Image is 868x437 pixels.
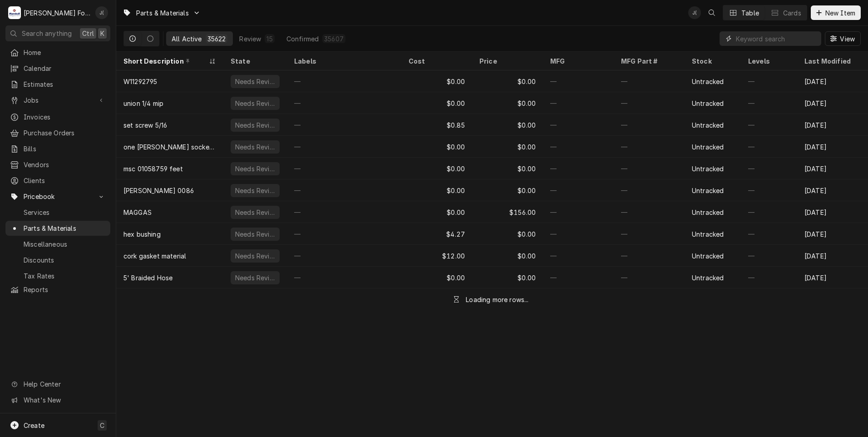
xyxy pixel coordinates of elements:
[797,223,868,245] div: [DATE]
[24,223,106,233] span: Parts & Materials
[472,70,543,92] div: $0.00
[286,34,319,44] div: Confirmed
[797,179,868,201] div: [DATE]
[614,136,685,158] div: —
[741,245,797,267] div: —
[614,223,685,245] div: —
[24,48,106,57] span: Home
[123,186,194,195] div: [PERSON_NAME] 0086
[705,5,719,20] button: Open search
[24,144,106,154] span: Bills
[234,142,276,152] div: Needs Review
[287,70,401,92] div: —
[466,295,528,304] div: Loading more rows...
[5,282,110,297] a: Reports
[688,6,701,19] div: J(
[614,201,685,223] div: —
[123,273,173,283] div: 5' Braided Hose
[797,201,868,223] div: [DATE]
[234,99,276,108] div: Needs Review
[239,34,261,44] div: Review
[287,245,401,267] div: —
[692,77,724,86] div: Untracked
[8,6,21,19] div: Marshall Food Equipment Service's Avatar
[5,25,110,41] button: Search anythingCtrlK
[543,245,614,267] div: —
[472,267,543,288] div: $0.00
[401,201,472,223] div: $0.00
[95,6,108,19] div: J(
[614,179,685,201] div: —
[24,128,106,138] span: Purchase Orders
[825,31,861,46] button: View
[824,8,857,18] span: New Item
[797,158,868,179] div: [DATE]
[234,273,276,283] div: Needs Review
[123,229,161,239] div: hex bushing
[287,114,401,136] div: —
[24,79,106,89] span: Estimates
[24,8,90,18] div: [PERSON_NAME] Food Equipment Service
[736,31,817,46] input: Keyword search
[123,164,183,174] div: msc 01058759 feet
[401,179,472,201] div: $0.00
[472,92,543,114] div: $0.00
[287,267,401,288] div: —
[614,245,685,267] div: —
[172,34,202,44] div: All Active
[5,157,110,172] a: Vendors
[401,114,472,136] div: $0.85
[5,377,110,392] a: Go to Help Center
[22,29,72,38] span: Search anything
[24,285,106,294] span: Reports
[614,158,685,179] div: —
[123,120,167,130] div: set screw 5/16
[5,253,110,268] a: Discounts
[811,5,861,20] button: New Item
[797,114,868,136] div: [DATE]
[472,158,543,179] div: $0.00
[294,56,394,66] div: Labels
[409,56,463,66] div: Cost
[401,158,472,179] div: $0.00
[266,34,272,44] div: 15
[234,77,276,86] div: Needs Review
[234,186,276,195] div: Needs Review
[741,114,797,136] div: —
[741,70,797,92] div: —
[5,141,110,156] a: Bills
[287,136,401,158] div: —
[5,221,110,236] a: Parts & Materials
[24,64,106,73] span: Calendar
[472,136,543,158] div: $0.00
[5,189,110,204] a: Go to Pricebook
[741,158,797,179] div: —
[543,158,614,179] div: —
[543,267,614,288] div: —
[692,251,724,261] div: Untracked
[24,422,44,429] span: Create
[24,255,106,265] span: Discounts
[287,158,401,179] div: —
[287,92,401,114] div: —
[24,192,92,201] span: Pricebook
[123,142,216,152] div: one [PERSON_NAME] socket assembly with bulb
[614,92,685,114] div: —
[741,267,797,288] div: —
[123,77,157,86] div: W11292795
[231,56,278,66] div: State
[692,208,724,217] div: Untracked
[324,34,344,44] div: 35607
[119,5,204,20] a: Go to Parts & Materials
[24,95,92,105] span: Jobs
[401,245,472,267] div: $12.00
[5,109,110,124] a: Invoices
[234,251,276,261] div: Needs Review
[621,56,676,66] div: MFG Part #
[5,237,110,252] a: Miscellaneous
[797,92,868,114] div: [DATE]
[234,208,276,217] div: Needs Review
[543,179,614,201] div: —
[24,379,105,389] span: Help Center
[472,245,543,267] div: $0.00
